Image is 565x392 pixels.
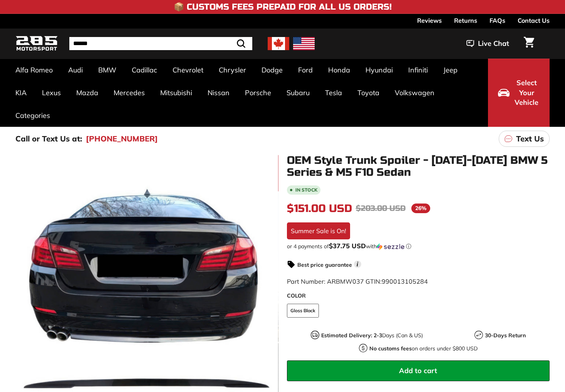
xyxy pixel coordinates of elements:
[153,81,200,104] a: Mitsubishi
[290,59,320,81] a: Ford
[317,81,350,104] a: Tesla
[174,2,392,12] h4: 📦 Customs Fees Prepaid for All US Orders!
[106,81,153,104] a: Mercedes
[297,261,352,268] strong: Best price guarantee
[516,133,544,145] p: Text Us
[320,59,358,81] a: Honda
[354,261,361,268] span: i
[69,81,106,104] a: Mazda
[287,242,550,250] div: or 4 payments of with
[287,278,428,285] span: Part Number: ARBMW037 GTIN:
[519,30,539,57] a: Cart
[369,345,412,352] strong: No customs fees
[34,81,69,104] a: Lexus
[399,366,437,375] span: Add to cart
[15,133,82,145] p: Call or Text Us at:
[211,59,254,81] a: Chrysler
[287,155,550,178] h1: OEM Style Trunk Spoiler - [DATE]-[DATE] BMW 5 Series & M5 F10 Sedan
[377,243,404,250] img: Sezzle
[60,59,91,81] a: Audi
[478,39,509,49] span: Live Chat
[15,35,58,53] img: Logo_285_Motorsport_areodynamics_components
[8,59,60,81] a: Alfa Romeo
[401,59,436,81] a: Infiniti
[417,14,442,27] a: Reviews
[287,360,550,381] button: Add to cart
[358,59,401,81] a: Hyundai
[411,204,430,213] span: 26%
[254,59,290,81] a: Dodge
[369,345,478,353] p: on orders under $800 USD
[165,59,211,81] a: Chevrolet
[456,34,519,53] button: Live Chat
[499,131,550,147] a: Text Us
[356,204,406,213] span: $203.00 USD
[8,104,58,127] a: Categories
[69,37,252,50] input: Search
[295,188,317,192] b: In stock
[8,81,34,104] a: KIA
[91,59,124,81] a: BMW
[488,59,550,127] button: Select Your Vehicle
[86,133,158,145] a: [PHONE_NUMBER]
[485,332,526,339] strong: 30-Days Return
[287,202,352,215] span: $151.00 USD
[382,278,428,285] span: 990013105284
[124,59,165,81] a: Cadillac
[387,81,442,104] a: Volkswagen
[279,81,317,104] a: Subaru
[490,14,505,27] a: FAQs
[513,78,540,108] span: Select Your Vehicle
[321,332,382,339] strong: Estimated Delivery: 2-3
[350,81,387,104] a: Toyota
[200,81,237,104] a: Nissan
[436,59,465,81] a: Jeep
[287,242,550,250] div: or 4 payments of$37.75 USDwithSezzle Click to learn more about Sezzle
[287,292,550,300] label: COLOR
[454,14,477,27] a: Returns
[287,222,350,239] div: Summer Sale is On!
[321,331,423,340] p: Days (Can & US)
[237,81,279,104] a: Porsche
[329,242,366,250] span: $37.75 USD
[518,14,550,27] a: Contact Us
